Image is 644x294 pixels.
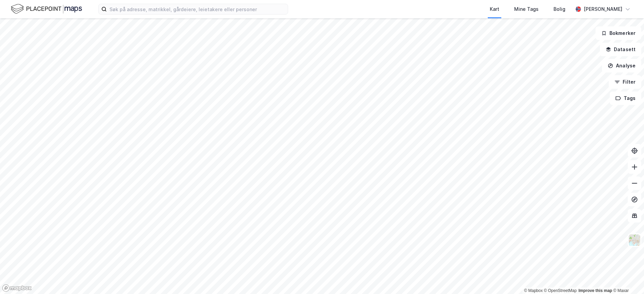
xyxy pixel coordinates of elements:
[609,75,641,89] button: Filter
[602,59,641,72] button: Analyse
[596,26,641,40] button: Bokmerker
[490,5,499,13] div: Kart
[600,43,641,56] button: Datasett
[514,5,539,13] div: Mine Tags
[2,284,32,292] a: Mapbox homepage
[544,288,577,293] a: OpenStreetMap
[554,5,565,13] div: Bolig
[610,261,644,294] iframe: Chat Widget
[579,288,612,293] a: Improve this map
[610,261,644,294] div: Kontrollprogram for chat
[628,234,641,247] img: Z
[584,5,622,13] div: [PERSON_NAME]
[610,91,641,105] button: Tags
[107,4,288,14] input: Søk på adresse, matrikkel, gårdeiere, leietakere eller personer
[524,288,543,293] a: Mapbox
[11,3,82,15] img: logo.f888ab2527a4732fd821a326f86c7f29.svg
